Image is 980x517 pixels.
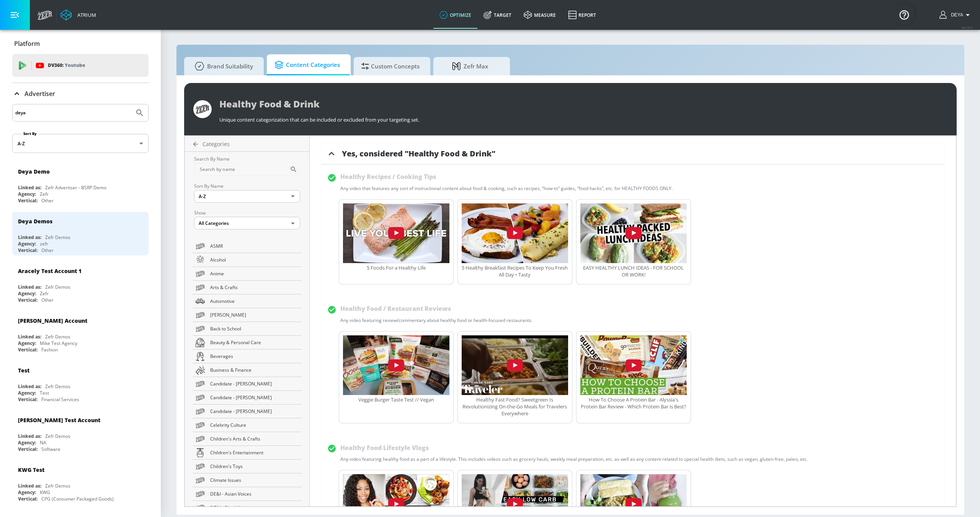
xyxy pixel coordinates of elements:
a: Candidate - [PERSON_NAME] [193,405,302,418]
span: Children's Entertainment [210,449,299,457]
div: Linked as: [18,333,41,340]
div: Advertiser [12,83,149,104]
span: Candidate - [PERSON_NAME] [210,380,299,388]
a: Children's Arts & Crafts [193,432,302,446]
span: ASMR [210,242,299,250]
div: Vertical: [18,197,38,204]
div: How To Choose A Protein Bar - Alyssia's Protein Bar Review - Which Protein Bar is Best? [580,396,687,410]
span: Candidate - [PERSON_NAME] [210,393,299,402]
img: gmMPs6ktXDM [580,335,687,395]
span: Business & Finance [210,366,299,374]
button: 4CDMIXCwgG8 [462,335,568,396]
div: Mike Test Agency [40,340,77,346]
span: Alcohol [210,256,299,264]
a: ASMR [193,239,302,253]
img: j1NCRsH6174 [343,203,449,263]
span: Climate Issues [210,476,299,484]
div: Zefr Demos [45,433,70,439]
div: Other [41,297,54,303]
p: Advertiser [24,89,55,98]
div: Test [40,390,49,396]
div: Agency: [18,191,36,197]
a: Children's Toys [193,460,302,473]
input: Search by name [194,163,290,176]
div: Vertical: [18,346,38,353]
div: Deya DemosLinked as:Zefr DemosAgency:zefrVertical:Other [12,212,149,255]
div: Zefr Demos [45,234,70,241]
span: Custom Concepts [361,57,420,75]
span: Yes, considered "Healthy Food & Drink" [342,148,495,159]
a: Alcohol [193,253,302,267]
a: Children's Entertainment [193,446,302,460]
div: Vertical: [18,247,38,254]
button: Submit Search [131,104,148,121]
img: 4CDMIXCwgG8 [462,335,568,395]
span: Automotive [210,297,299,305]
span: Categories [203,140,230,148]
div: Any video that features any sort of instructional content about food & cooking, such as recipes, ... [340,185,673,192]
div: Software [41,446,60,452]
span: Celebrity Culture [210,421,299,429]
span: [PERSON_NAME] [210,311,299,319]
div: Zefr Advertiser - BSRP Demo [45,184,106,191]
div: Yes, considered "Healthy Food & Drink" [321,143,944,164]
a: Arts & Crafts [193,281,302,294]
div: EASY HEALTHY LUNCH IDEAS - FOR SCHOOL OR WORK! [580,264,687,278]
span: Beauty & Personal Care [210,338,299,346]
a: Beverages [193,350,302,363]
span: Content Categories [274,56,340,74]
a: Celebrity Culture [193,418,302,432]
p: Youtube [65,61,85,69]
div: Zefr Demos [45,333,70,340]
button: t4t1Vj5-NLQ [462,203,568,264]
a: [PERSON_NAME] [193,308,302,322]
div: Agency: [18,390,36,396]
div: Linked as: [18,234,41,241]
span: Beverages [210,352,299,360]
a: Business & Finance [193,363,302,377]
div: Deya Demos [18,218,52,225]
a: Candidate - [PERSON_NAME] [193,377,302,391]
div: Agency: [18,489,36,496]
div: Veggie Burger Taste Test // Vegan [343,396,449,403]
img: t4t1Vj5-NLQ [462,203,568,263]
div: Linked as: [18,433,41,439]
div: [PERSON_NAME] Account [18,317,87,324]
div: DV360: Youtube [12,54,149,77]
div: CPG (Consumer Packaged Goods) [41,496,114,502]
p: Search By Name [194,155,300,163]
a: Candidate - [PERSON_NAME] [193,391,302,405]
div: Test [18,367,29,374]
div: Zefr Demos [45,483,70,489]
span: Anime [210,270,299,278]
div: Vertical: [18,496,38,502]
input: Search by name [15,108,131,118]
div: Deya DemoLinked as:Zefr Advertiser - BSRP DemoAgency:ZefrVertical:Other [12,162,149,206]
div: [PERSON_NAME] AccountLinked as:Zefr DemosAgency:Mike Test AgencyVertical:Fashion [12,311,149,355]
div: KWG [40,489,50,496]
p: Platform [14,39,40,48]
span: DE&I - Asian Voices [210,490,299,498]
a: Report [562,1,602,29]
button: u5px6tWvARA [580,203,687,264]
p: Show [194,209,300,217]
div: All Categories [194,217,300,229]
a: measure [518,1,562,29]
div: Zefr Demos [45,284,70,290]
span: login as: deya.mansell@zefr.com [948,12,963,18]
div: Unique content categorization that can be included or excluded from your targeting set. [219,112,947,123]
img: u5px6tWvARA [580,203,687,263]
a: Automotive [193,294,302,308]
div: 5 Foods For a Healthy Life [343,264,449,271]
div: Agency: [18,439,36,446]
a: Target [477,1,518,29]
label: Sort By [22,131,38,136]
div: Deya Demo [18,168,50,175]
div: Other [41,197,54,204]
div: Aracely Test Account 1Linked as:Zefr DemosAgency:ZefrVertical:Other [12,262,149,305]
div: KWG Test [18,466,44,473]
div: zefr [40,241,48,247]
p: Sort By Name [194,182,300,190]
span: Arts & Crafts [210,283,299,291]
